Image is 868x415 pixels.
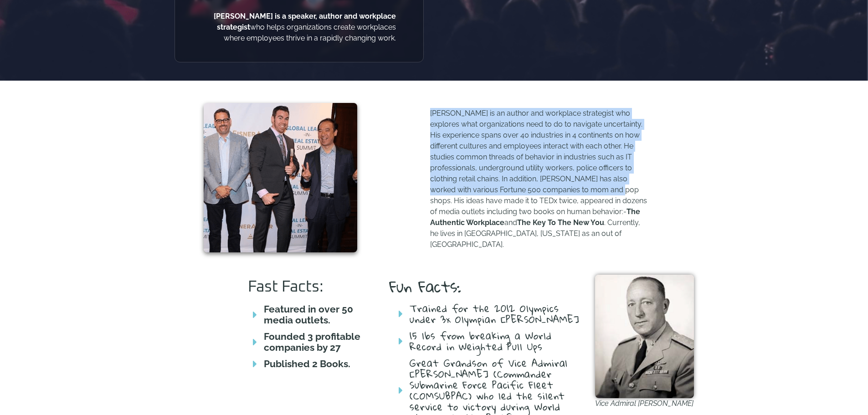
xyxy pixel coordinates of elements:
p: [PERSON_NAME] is an author and workplace strategist who explores what organizations need to do to... [430,108,648,250]
span: 15 lbs from breaking a World Record in Weighted Pull Ups [407,330,581,352]
b: The Authentic Workplace [430,207,640,227]
b: Featured in over 50 media outlets. [264,303,353,326]
b: Founded 3 profitable companies by 27 [264,331,360,353]
h2: Fast Facts: [248,279,371,295]
p: who helps organizations create workplaces where employees thrive in a rapidly changing work. [202,11,396,44]
b: The Key To The New You [517,218,604,227]
b: Published 2 Books. [264,358,350,369]
h2: Fun Facts: [389,279,581,294]
span: Trained for the 2012 Olympics under 3x Olympian [PERSON_NAME] [407,303,581,325]
b: [PERSON_NAME] is a speaker, author and workplace strategist [214,12,396,31]
figcaption: Vice Admiral [PERSON_NAME] [595,398,693,409]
